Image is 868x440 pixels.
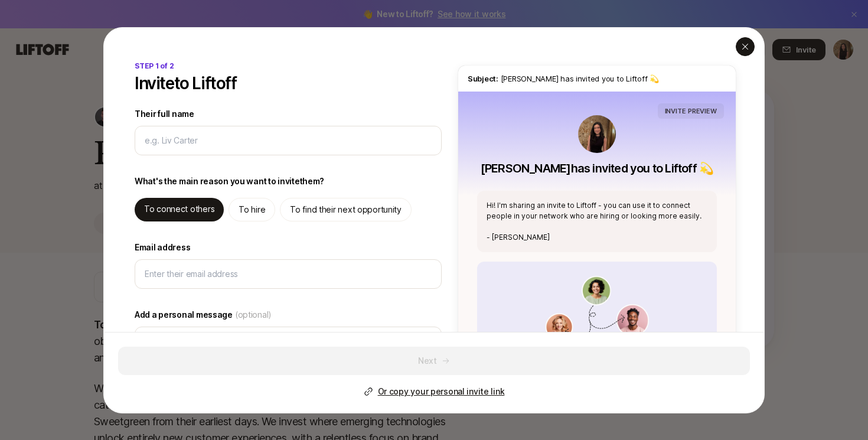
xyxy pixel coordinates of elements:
span: Subject: [468,74,498,83]
p: Invite to Liftoff [135,74,237,93]
p: To connect others [144,202,214,216]
p: STEP 1 of 2 [135,61,174,71]
p: INVITE PREVIEW [665,106,717,116]
p: To find their next opportunity [290,203,402,217]
input: e.g. Liv Carter [145,133,432,148]
p: What's the main reason you want to invite them ? [135,174,324,188]
input: Enter their email address [145,267,432,281]
label: Add a personal message [135,308,442,322]
p: To hire [239,203,265,217]
span: (optional) [235,308,272,322]
p: Or copy your personal invite link [378,384,505,399]
label: Email address [135,240,442,255]
p: [PERSON_NAME] has invited you to Liftoff 💫 [481,160,713,177]
p: [PERSON_NAME] has invited you to Liftoff 💫 [468,73,726,84]
img: Madeline [578,115,616,153]
button: Or copy your personal invite link [364,384,505,399]
textarea: Hi! I'm sharing an invite to Liftoff - you can use it to connect people in your network who are h... [135,327,442,399]
img: invite_value_prop.png [545,276,649,341]
div: Hi! I'm sharing an invite to Liftoff - you can use it to connect people in your network who are h... [477,191,717,252]
label: Their full name [135,107,442,121]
